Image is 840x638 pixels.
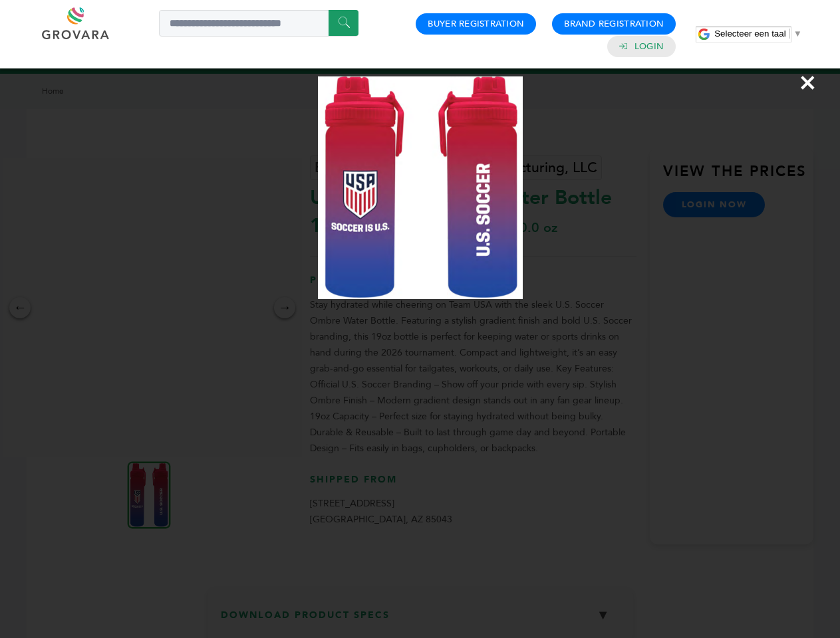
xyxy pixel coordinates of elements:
img: Image Preview [318,76,523,299]
a: Selecteer een taal​ [714,29,802,39]
span: ​ [789,29,790,39]
input: Search a product or brand... [159,10,358,37]
a: Login [634,41,664,53]
span: × [799,64,817,101]
a: Buyer Registration [428,18,524,30]
span: ▼ [793,29,802,39]
a: Brand Registration [564,18,664,30]
span: Selecteer een taal [714,29,785,39]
